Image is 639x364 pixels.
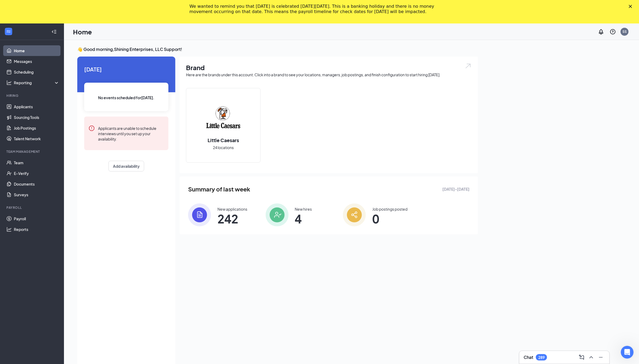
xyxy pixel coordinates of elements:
[6,205,58,210] div: Payroll
[598,354,604,361] svg: Minimize
[597,353,605,362] button: Minimize
[577,353,586,362] button: ComposeMessage
[73,27,92,36] h1: Home
[213,145,234,150] span: 24 locations
[295,214,312,223] span: 4
[6,29,11,34] svg: WorkstreamLogo
[206,101,240,135] img: Little Caesars
[51,29,57,34] svg: Collapse
[217,206,247,212] div: New applications
[465,63,472,69] img: open.6027fd2a22e1237b5b06.svg
[84,65,168,73] span: [DATE]
[14,213,59,224] a: Payroll
[629,5,634,8] div: Close
[14,112,59,123] a: Sourcing Tools
[189,4,441,14] div: We wanted to remind you that [DATE] is celebrated [DATE][DATE]. This is a banking holiday and the...
[579,354,585,361] svg: ComposeMessage
[14,67,59,77] a: Scheduling
[186,72,472,77] div: Here are the brands under this account. Click into a brand to see your locations, managers, job p...
[88,125,95,131] svg: Error
[98,125,164,142] div: Applicants are unable to schedule interviews until you set up your availability.
[14,45,59,56] a: Home
[14,133,59,144] a: Talent Network
[588,354,594,361] svg: ChevronUp
[6,93,58,98] div: Hiring
[98,95,155,101] span: No events scheduled for [DATE] .
[14,179,59,189] a: Documents
[77,46,478,52] h3: 👋 Good morning, Shining Enterprises, LLC Support !
[14,157,59,168] a: Team
[6,149,58,154] div: Team Management
[442,186,470,192] span: [DATE] - [DATE]
[621,346,634,359] iframe: Intercom live chat
[266,203,289,226] img: icon
[14,123,59,133] a: Job Postings
[524,354,533,360] h3: Chat
[372,214,407,223] span: 0
[188,185,250,194] span: Summary of last week
[610,29,616,35] svg: QuestionInfo
[295,206,312,212] div: New hires
[14,224,59,235] a: Reports
[372,206,407,212] div: Job postings posted
[598,29,604,35] svg: Notifications
[188,203,211,226] img: icon
[14,101,59,112] a: Applicants
[622,29,627,34] div: SS
[14,189,59,200] a: Surveys
[108,161,144,171] button: Add availability
[6,80,12,85] svg: Analysis
[14,80,60,85] div: Reporting
[538,355,545,360] div: 289
[202,137,244,143] h2: Little Caesars
[14,168,59,179] a: E-Verify
[587,353,596,362] button: ChevronUp
[217,214,247,223] span: 242
[343,203,366,226] img: icon
[14,56,59,67] a: Messages
[186,63,472,72] h1: Brand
